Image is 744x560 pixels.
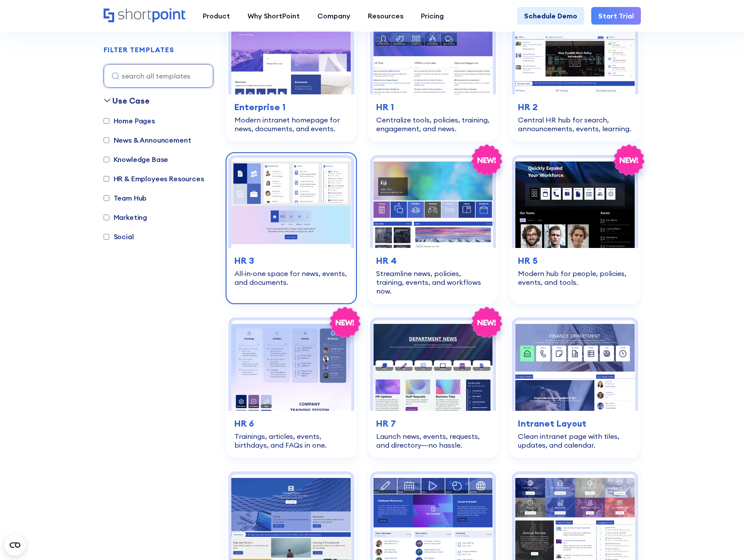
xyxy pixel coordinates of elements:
input: News & Announcement [104,137,109,143]
div: Why ShortPoint [248,11,300,21]
div: Central HR hub for search, announcements, events, learning. [518,115,632,133]
img: HR 3 – HR Intranet Template: All‑in‑one space for news, events, and documents. [231,158,351,248]
div: Clean intranet page with tiles, updates, and calendar. [518,432,632,449]
a: Start Trial [591,7,641,25]
a: Product [194,7,239,25]
label: News & Announcement [104,135,191,145]
h3: HR 5 [518,254,632,267]
img: HR 4 – SharePoint HR Intranet Template: Streamline news, policies, training, events, and workflow... [373,158,493,248]
h3: HR 6 [234,417,348,430]
div: Resources [368,11,403,21]
h3: Enterprise 1 [234,101,348,114]
a: Why ShortPoint [239,7,309,25]
input: Marketing [104,215,109,220]
label: HR & Employees Resources [104,173,204,184]
a: Home [104,8,185,23]
div: Use Case [112,95,150,107]
div: Launch news, events, requests, and directory—no hassle. [376,432,490,449]
h3: HR 2 [518,101,632,114]
h3: HR 3 [234,254,348,267]
div: Trainings, articles, events, birthdays, and FAQs in one. [234,432,348,449]
div: All‑in‑one space for news, events, and documents. [234,269,348,287]
a: Schedule Demo [517,7,584,25]
label: Home Pages [104,115,155,126]
h3: HR 7 [376,417,490,430]
a: Company [309,7,359,25]
h3: HR 1 [376,101,490,114]
div: Product [203,11,230,21]
div: Modern intranet homepage for news, documents, and events. [234,115,348,133]
label: Marketing [104,212,147,223]
label: Social [104,231,134,242]
img: HR 1 – Human Resources Template: Centralize tools, policies, training, engagement, and news. [373,4,493,94]
div: Centralize tools, policies, training, engagement, and news. [376,115,490,133]
div: Company [317,11,350,21]
div: Modern hub for people, policies, events, and tools. [518,269,632,287]
img: Intranet Layout – SharePoint Page Design: Clean intranet page with tiles, updates, and calendar. [515,320,635,410]
img: HR 2 - HR Intranet Portal: Central HR hub for search, announcements, events, learning. [515,4,635,94]
a: HR 7 – HR SharePoint Template: Launch news, events, requests, and directory—no hassle.HR 7Launch ... [367,315,499,458]
img: HR 7 – HR SharePoint Template: Launch news, events, requests, and directory—no hassle. [373,320,493,410]
a: HR 4 – SharePoint HR Intranet Template: Streamline news, policies, training, events, and workflow... [367,152,499,304]
img: HR 6 – HR SharePoint Site Template: Trainings, articles, events, birthdays, and FAQs in one. [231,320,351,410]
input: Team Hub [104,195,109,201]
input: Home Pages [104,118,109,124]
input: Knowledge Base [104,157,109,162]
input: Social [104,234,109,240]
div: Streamline news, policies, training, events, and workflows now. [376,269,490,295]
a: HR 3 – HR Intranet Template: All‑in‑one space for news, events, and documents.HR 3All‑in‑one spac... [226,152,357,304]
a: Intranet Layout – SharePoint Page Design: Clean intranet page with tiles, updates, and calendar.I... [509,315,640,458]
iframe: Chat Widget [700,518,744,560]
label: Knowledge Base [104,154,169,165]
button: Open CMP widget [4,535,25,556]
label: Team Hub [104,193,147,203]
img: Enterprise 1 – SharePoint Homepage Design: Modern intranet homepage for news, documents, and events. [231,4,351,94]
input: search all templates [104,64,213,88]
a: Pricing [412,7,453,25]
a: HR 6 – HR SharePoint Site Template: Trainings, articles, events, birthdays, and FAQs in one.HR 6T... [226,315,357,458]
h2: FILTER TEMPLATES [104,46,174,54]
h3: HR 4 [376,254,490,267]
h3: Intranet Layout [518,417,632,430]
div: Pricing [421,11,444,21]
input: HR & Employees Resources [104,176,109,182]
img: HR 5 – Human Resource Template: Modern hub for people, policies, events, and tools. [515,158,635,248]
a: HR 5 – Human Resource Template: Modern hub for people, policies, events, and tools.HR 5Modern hub... [509,152,640,304]
a: Resources [359,7,412,25]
